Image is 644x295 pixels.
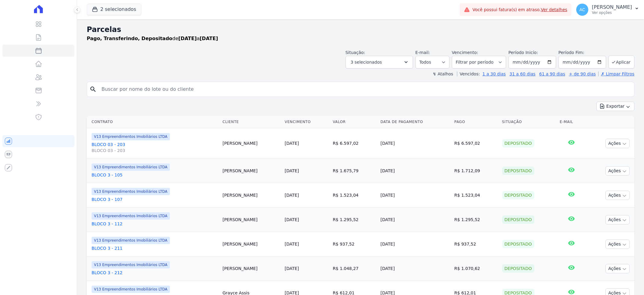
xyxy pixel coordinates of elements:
strong: [DATE] [178,36,197,41]
button: Ações [605,215,630,224]
a: BLOCO 3 - 212 [92,270,218,276]
button: 3 selecionados [345,56,413,68]
button: Ações [605,166,630,176]
th: Data de Pagamento [378,116,452,128]
td: R$ 937,52 [330,232,378,256]
button: AC [PERSON_NAME] Ver opções [571,1,644,18]
label: ↯ Atalhos [433,71,453,76]
h2: Parcelas [87,24,634,35]
a: Ver detalhes [541,7,567,12]
label: E-mail: [415,50,430,55]
td: [PERSON_NAME] [220,128,282,159]
a: BLOCO 3 - 112 [92,221,218,227]
td: R$ 1.295,52 [452,208,499,232]
td: R$ 1.295,52 [330,208,378,232]
th: Cliente [220,116,282,128]
div: Depositado [502,215,534,224]
button: Ações [605,139,630,148]
td: R$ 1.523,04 [452,183,499,208]
span: V13 Empreendimentos Imobiliários LTDA [92,286,170,293]
td: R$ 1.048,27 [330,256,378,281]
p: Ver opções [592,10,632,15]
td: R$ 6.597,02 [330,128,378,159]
button: Ações [605,264,630,273]
td: [DATE] [378,232,452,256]
a: [DATE] [285,217,299,222]
a: [DATE] [285,193,299,198]
a: [DATE] [285,141,299,146]
label: Vencidos: [457,71,480,76]
span: V13 Empreendimentos Imobiliários LTDA [92,212,170,220]
a: BLOCO 3 - 211 [92,245,218,251]
a: ✗ Limpar Filtros [598,71,634,76]
strong: Pago, Transferindo, Depositado [87,36,172,41]
td: [DATE] [378,183,452,208]
div: Depositado [502,264,534,273]
a: [DATE] [285,168,299,173]
a: BLOCO 03 - 203BLOCO 03 - 203 [92,141,218,154]
label: Vencimento: [452,50,478,55]
div: Depositado [502,191,534,199]
span: AC [580,8,585,12]
td: R$ 6.597,02 [452,128,499,159]
td: [PERSON_NAME] [220,183,282,208]
span: V13 Empreendimentos Imobiliários LTDA [92,237,170,244]
div: Depositado [502,240,534,248]
span: V13 Empreendimentos Imobiliários LTDA [92,133,170,140]
td: [PERSON_NAME] [220,256,282,281]
strong: [DATE] [200,36,218,41]
a: 1 a 30 dias [483,71,506,76]
span: 3 selecionados [351,59,382,66]
th: E-mail [557,116,586,128]
a: + de 90 dias [569,71,596,76]
p: [PERSON_NAME] [592,4,632,10]
th: Situação [500,116,558,128]
th: Contrato [87,116,220,128]
th: Vencimento [282,116,330,128]
label: Período Inicío: [508,50,538,55]
a: BLOCO 3 - 107 [92,196,218,202]
td: [DATE] [378,159,452,183]
span: Você possui fatura(s) em atraso. [472,7,567,13]
span: V13 Empreendimentos Imobiliários LTDA [92,188,170,195]
span: V13 Empreendimentos Imobiliários LTDA [92,163,170,171]
button: Exportar [596,102,634,111]
button: 2 selecionados [87,4,141,15]
td: [PERSON_NAME] [220,208,282,232]
td: [PERSON_NAME] [220,159,282,183]
a: BLOCO 3 - 105 [92,172,218,178]
a: [DATE] [285,242,299,246]
td: [DATE] [378,128,452,159]
td: R$ 937,52 [452,232,499,256]
td: R$ 1.523,04 [330,183,378,208]
div: Depositado [502,167,534,175]
a: [DATE] [285,266,299,271]
i: search [89,86,97,93]
input: Buscar por nome do lote ou do cliente [98,83,632,95]
label: Situação: [345,50,365,55]
td: R$ 1.070,62 [452,256,499,281]
td: [DATE] [378,256,452,281]
label: Período Fim: [558,49,606,56]
td: R$ 1.675,79 [330,159,378,183]
span: BLOCO 03 - 203 [92,147,218,154]
button: Aplicar [608,56,634,68]
button: Ações [605,191,630,200]
p: de a [87,35,218,42]
button: Ações [605,239,630,249]
a: 61 a 90 dias [539,71,565,76]
th: Pago [452,116,499,128]
a: 31 a 60 dias [509,71,535,76]
div: Depositado [502,139,534,147]
th: Valor [330,116,378,128]
span: V13 Empreendimentos Imobiliários LTDA [92,261,170,268]
td: [PERSON_NAME] [220,232,282,256]
td: R$ 1.712,09 [452,159,499,183]
td: [DATE] [378,208,452,232]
